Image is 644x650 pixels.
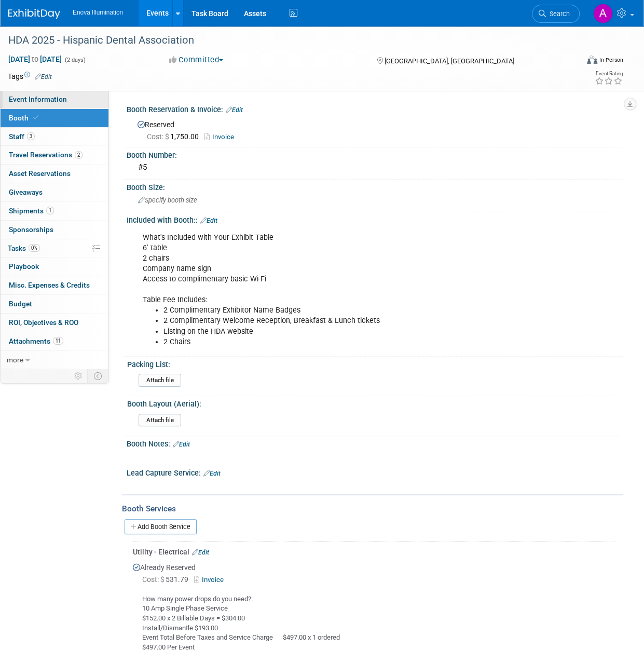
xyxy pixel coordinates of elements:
[138,196,197,204] span: Specify booth size
[64,57,86,63] span: (2 days)
[599,56,623,64] div: In-Person
[9,114,40,122] span: Booth
[1,276,108,294] a: Misc. Expenses & Credits
[1,332,108,350] a: Attachments11
[8,71,52,82] td: Tags
[533,54,623,70] div: Event Format
[75,151,83,159] span: 2
[70,369,88,383] td: Personalize Event Tab Strip
[27,132,35,140] span: 3
[7,356,23,364] span: more
[127,357,619,370] div: Packing List:
[53,337,63,345] span: 11
[1,146,108,164] a: Travel Reservations2
[134,159,615,175] div: #5
[1,90,108,109] a: Event Information
[163,327,518,337] li: Listing on the HDA website
[127,465,623,479] div: Lead Capture Service:
[147,132,203,141] span: 1,750.00
[192,549,209,556] a: Edit
[9,169,71,178] span: Asset Reservations
[173,441,190,448] a: Edit
[385,57,514,65] span: [GEOGRAPHIC_DATA], [GEOGRAPHIC_DATA]
[1,314,108,332] a: ROI, Objectives & ROO
[127,147,623,160] div: Booth Number:
[1,258,108,276] a: Playbook
[593,4,613,23] img: Abby Nelson
[142,575,193,584] span: 531.79
[1,351,108,369] a: more
[9,337,63,345] span: Attachments
[9,151,83,159] span: Travel Reservations
[587,56,597,64] img: Format-Inperson.png
[546,10,570,18] span: Search
[166,55,227,65] button: Committed
[1,165,108,183] a: Asset Reservations
[122,503,623,514] div: Booth Services
[133,547,615,557] div: Utility - Electrical
[226,106,243,114] a: Edit
[127,102,623,115] div: Booth Reservation & Invoice:
[8,244,40,252] span: Tasks
[8,9,60,19] img: ExhibitDay
[194,576,228,584] a: Invoice
[33,115,38,120] i: Booth reservation complete
[135,227,525,353] div: What's Included with Your Exhibit Table 6' table 2 chairs Company name sign Access to complimenta...
[9,318,78,327] span: ROI, Objectives & ROO
[9,281,90,289] span: Misc. Expenses & Credits
[1,202,108,220] a: Shipments1
[203,470,221,477] a: Edit
[9,300,32,308] span: Budget
[9,225,53,234] span: Sponsorships
[127,212,623,226] div: Included with Booth::
[532,5,580,23] a: Search
[595,71,623,76] div: Event Rating
[1,295,108,313] a: Budget
[9,207,54,215] span: Shipments
[127,180,623,193] div: Booth Size:
[5,31,571,50] div: HDA 2025 - Hispanic Dental Association
[163,316,518,326] li: 2 Complimentary Welcome Reception, Breakfast & Lunch tickets
[200,217,217,224] a: Edit
[163,305,518,316] li: 2 Complimentary Exhibitor Name Badges
[1,128,108,146] a: Staff3
[46,207,54,214] span: 1
[1,183,108,201] a: Giveaways
[9,262,39,270] span: Playbook
[127,436,623,450] div: Booth Notes:
[204,133,239,141] a: Invoice
[163,337,518,347] li: 2 Chairs
[9,95,67,103] span: Event Information
[125,519,197,534] a: Add Booth Service
[8,55,62,64] span: [DATE] [DATE]
[1,239,108,258] a: Tasks0%
[142,575,166,584] span: Cost: $
[35,73,52,80] a: Edit
[134,117,615,142] div: Reserved
[1,109,108,127] a: Booth
[127,396,619,409] div: Booth Layout (Aerial):
[9,132,35,141] span: Staff
[29,244,40,252] span: 0%
[9,188,43,196] span: Giveaways
[88,369,109,383] td: Toggle Event Tabs
[1,221,108,239] a: Sponsorships
[73,9,123,16] span: Enova Illumination
[147,132,170,141] span: Cost: $
[30,55,40,63] span: to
